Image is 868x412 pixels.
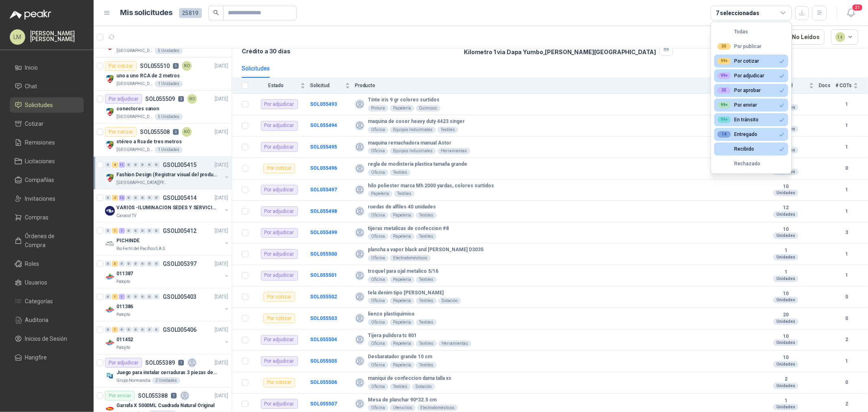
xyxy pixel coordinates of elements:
[310,165,337,171] a: SOL055496
[852,4,863,11] span: 21
[261,249,298,259] div: Por adjudicar
[126,162,132,168] div: 0
[105,338,115,348] img: Company Logo
[368,127,388,133] div: Oficina
[119,228,125,234] div: 1
[153,228,160,234] div: 0
[120,7,173,19] h1: Mis solicitudes
[714,40,788,53] button: 30Por publicar
[214,128,228,136] p: [DATE]
[133,261,139,267] div: 0
[116,237,140,245] p: PICHINDE
[116,81,153,87] p: [GEOGRAPHIC_DATA][PERSON_NAME]
[119,195,125,201] div: 12
[355,83,746,88] span: Producto
[116,213,136,219] p: Caracol TV
[116,303,133,311] p: 011386
[253,78,310,94] th: Estado
[416,233,437,240] div: Textiles
[133,327,139,333] div: 0
[10,331,84,346] a: Inicios de Sesión
[416,212,437,219] div: Textiles
[126,294,132,300] div: 0
[310,358,337,364] a: SOL055505
[717,131,757,138] div: Entregado
[368,148,388,154] div: Oficina
[112,228,118,234] div: 1
[105,292,230,318] a: 0 1 1 0 0 0 0 0 GSOL005403[DATE] Company Logo011386Patojito
[214,293,228,301] p: [DATE]
[10,97,84,113] a: Solicitudes
[714,84,788,97] button: 35Por aprobar
[10,312,84,328] a: Auditoria
[310,316,337,321] a: SOL055503
[253,83,299,88] span: Estado
[310,401,337,407] b: SOL055507
[112,195,118,201] div: 2
[214,161,228,169] p: [DATE]
[133,195,139,201] div: 0
[758,248,814,254] b: 1
[773,232,798,239] div: Unidades
[368,226,449,232] b: tijeras metalicas de confeccion #8
[10,294,84,309] a: Categorías
[758,184,814,190] b: 10
[105,107,115,117] img: Company Logo
[10,172,84,188] a: Compañías
[145,96,175,102] p: SOL055509
[835,186,858,194] b: 1
[717,116,731,123] div: 99+
[105,358,142,368] div: Por adjudicar
[116,336,133,344] p: 011452
[153,195,160,201] div: 0
[835,122,858,129] b: 1
[819,78,835,94] th: Docs
[178,360,184,366] p: 1
[25,119,44,128] span: Cotizar
[152,377,180,384] div: 2 Unidades
[116,245,166,252] p: Rio Fertil del Pacífico S.A.S.
[155,147,183,153] div: 1 Unidades
[394,191,415,197] div: Textiles
[261,142,298,152] div: Por adjudicar
[213,10,219,15] span: search
[116,48,153,54] p: [GEOGRAPHIC_DATA][PERSON_NAME]
[25,232,76,250] span: Órdenes de Compra
[214,95,228,103] p: [DATE]
[717,131,731,138] div: 14
[310,337,337,342] a: SOL055504
[163,327,197,333] p: GSOL005406
[112,294,118,300] div: 1
[714,113,788,126] button: 99+En tránsito
[25,63,38,72] span: Inicio
[178,96,184,102] p: 3
[835,143,858,151] b: 1
[310,83,343,88] span: Solicitud
[717,43,761,50] div: Por publicar
[714,69,788,82] button: 99+Por adjudicar
[25,101,53,110] span: Solicitudes
[116,72,180,80] p: uno a uno RCA de 2 metros
[116,311,130,318] p: Patojito
[105,173,115,183] img: Company Logo
[310,123,337,128] a: SOL055494
[105,272,115,282] img: Company Logo
[105,239,115,249] img: Company Logo
[310,78,355,94] th: Solicitud
[714,157,788,170] button: Rechazado
[25,194,56,203] span: Invitaciones
[182,127,192,137] div: NO
[105,259,230,285] a: 0 3 0 0 0 0 0 0 GSOL005397[DATE] Company Logo011387Patojito
[105,325,230,351] a: 0 1 0 0 0 0 0 0 GSOL005406[DATE] Company Logo011452Patojito
[112,261,118,267] div: 3
[310,187,337,193] b: SOL055497
[310,230,337,235] a: SOL055499
[261,121,298,131] div: Por adjudicar
[242,48,457,55] p: Crédito a 30 días
[94,355,232,388] a: Por adjudicarSOL0553891[DATE] Company LogoJuego para instalar cerraduras 3 piezas de acero al car...
[105,162,111,168] div: 0
[10,228,84,253] a: Órdenes de Compra
[390,148,436,154] div: Equipos Industriales
[214,227,228,235] p: [DATE]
